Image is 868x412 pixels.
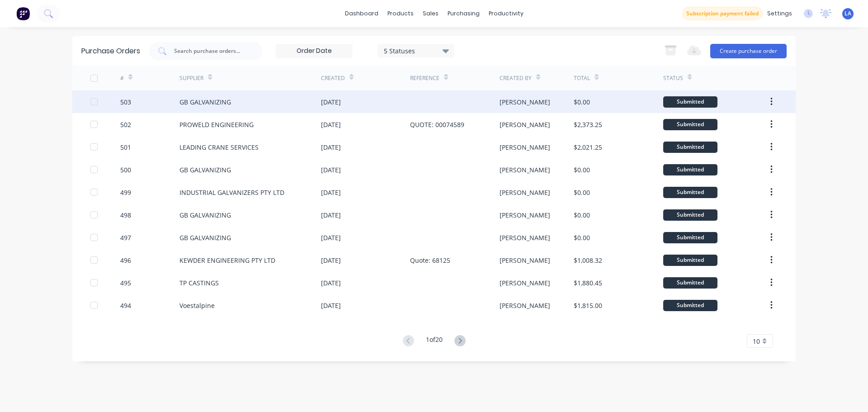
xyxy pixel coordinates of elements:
[663,277,717,289] div: Submitted
[321,120,341,129] div: [DATE]
[179,278,219,288] div: TP CASTINGS
[574,210,590,220] div: $0.00
[321,301,341,310] div: [DATE]
[179,120,254,129] div: PROWELD ENGINEERING
[179,256,275,265] div: KEWDER ENGINEERING PTY LTD
[663,142,717,153] div: Submitted
[574,165,590,175] div: $0.00
[663,119,717,130] div: Submitted
[179,301,215,310] div: Voestalpine
[120,142,131,152] div: 501
[500,142,550,152] div: [PERSON_NAME]
[321,278,341,288] div: [DATE]
[173,47,248,56] input: Search purchase orders...
[663,187,717,198] div: Submitted
[663,96,717,108] div: Submitted
[574,233,590,242] div: $0.00
[179,74,203,82] div: Supplier
[410,256,450,265] div: Quote: 68125
[574,188,590,197] div: $0.00
[179,233,231,242] div: GB GALVANIZING
[443,7,484,20] div: purchasing
[663,74,683,82] div: Status
[179,165,231,175] div: GB GALVANIZING
[663,164,717,175] div: Submitted
[384,46,448,55] div: 5 Statuses
[120,74,124,82] div: #
[426,335,443,348] div: 1 of 20
[500,233,550,242] div: [PERSON_NAME]
[120,256,131,265] div: 496
[682,7,763,20] button: Subscription payment failed
[710,44,787,58] button: Create purchase order
[500,210,550,220] div: [PERSON_NAME]
[663,209,717,221] div: Submitted
[179,97,231,107] div: GB GALVANIZING
[574,142,602,152] div: $2,021.25
[500,165,550,175] div: [PERSON_NAME]
[574,301,602,310] div: $1,815.00
[663,300,717,311] div: Submitted
[844,9,851,18] span: LA
[574,278,602,288] div: $1,880.45
[120,301,131,310] div: 494
[120,165,131,175] div: 500
[500,74,532,82] div: Created By
[574,120,602,129] div: $2,373.25
[179,142,259,152] div: LEADING CRANE SERVICES
[410,120,464,129] div: QUOTE: 00074589
[179,188,284,197] div: INDUSTRIAL GALVANIZERS PTY LTD
[120,97,131,107] div: 503
[500,97,550,107] div: [PERSON_NAME]
[410,74,439,82] div: Reference
[120,233,131,242] div: 497
[753,336,760,346] span: 10
[120,278,131,288] div: 495
[321,233,341,242] div: [DATE]
[500,256,550,265] div: [PERSON_NAME]
[500,188,550,197] div: [PERSON_NAME]
[500,278,550,288] div: [PERSON_NAME]
[383,7,418,20] div: products
[321,142,341,152] div: [DATE]
[484,7,528,20] div: productivity
[574,97,590,107] div: $0.00
[120,120,131,129] div: 502
[321,97,341,107] div: [DATE]
[321,165,341,175] div: [DATE]
[763,7,797,20] div: settings
[120,188,131,197] div: 499
[120,210,131,220] div: 498
[418,7,443,20] div: sales
[321,188,341,197] div: [DATE]
[663,255,717,266] div: Submitted
[321,74,345,82] div: Created
[16,7,30,20] img: Factory
[574,256,602,265] div: $1,008.32
[321,256,341,265] div: [DATE]
[340,7,383,20] a: dashboard
[276,44,352,58] input: Order Date
[663,232,717,243] div: Submitted
[500,120,550,129] div: [PERSON_NAME]
[81,46,140,57] div: Purchase Orders
[321,210,341,220] div: [DATE]
[574,74,590,82] div: Total
[500,301,550,310] div: [PERSON_NAME]
[179,210,231,220] div: GB GALVANIZING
